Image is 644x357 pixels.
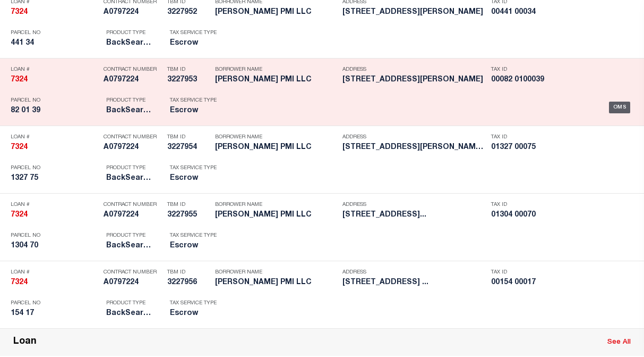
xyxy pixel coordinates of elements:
[106,39,154,48] h5: BackSearch,Escrow
[342,76,486,85] h5: 11 FOMAL CT BLACKWOOD NJ 08012-2415
[11,134,98,140] p: Loan #
[106,233,154,239] p: Product Type
[104,269,162,276] p: Contract Number
[215,134,337,140] p: Borrower Name
[491,202,573,208] p: Tax ID
[13,336,37,348] div: Loan
[106,309,154,318] h5: BackSearch,Escrow
[607,339,631,346] a: See All
[11,97,101,104] p: Parcel No
[170,309,223,318] h5: Escrow
[11,202,98,208] p: Loan #
[342,211,486,220] h5: 1185 Chestnut Street Camden, NJ...
[106,30,154,36] p: Product Type
[491,8,573,17] h5: 00441 00034
[167,211,210,220] h5: 3227955
[104,67,162,73] p: Contract Number
[11,39,101,48] h5: 441 34
[342,278,486,287] h5: 133 E FEDERAL ST BURLINGTON NJ ...
[170,30,223,36] p: Tax Service Type
[106,242,154,251] h5: BackSearch,Escrow
[104,76,162,85] h5: A0797224
[491,76,573,85] h5: 00082 0100039
[11,174,101,183] h5: 1327 75
[11,8,98,17] h5: 7324
[106,97,154,104] p: Product Type
[167,8,210,17] h5: 3227952
[491,269,573,276] p: Tax ID
[167,278,210,287] h5: 3227956
[215,76,337,85] h5: RUEHLE PMI LLC
[11,30,101,36] p: Parcel No
[215,278,337,287] h5: RUEHLE PMI LLC
[106,300,154,306] p: Product Type
[167,269,210,276] p: TBM ID
[11,300,101,306] p: Parcel No
[491,134,573,140] p: Tax ID
[104,143,162,152] h5: A0797224
[11,165,101,171] p: Parcel No
[11,309,101,318] h5: 154 17
[167,134,210,140] p: TBM ID
[11,9,28,16] strong: 7324
[491,143,573,152] h5: 01327 00075
[11,278,98,287] h5: 7324
[106,165,154,171] p: Product Type
[167,143,210,152] h5: 3227954
[342,202,486,208] p: Address
[11,143,98,152] h5: 7324
[215,269,337,276] p: Borrower Name
[104,134,162,140] p: Contract Number
[609,102,631,113] div: OMS
[11,67,98,73] p: Loan #
[215,211,337,220] h5: RUEHLE PMI LLC
[491,67,573,73] p: Tax ID
[491,211,573,220] h5: 01304 00070
[215,143,337,152] h5: RUEHLE PMI LLC
[170,300,223,306] p: Tax Service Type
[106,174,154,183] h5: BackSearch,Escrow
[491,278,573,287] h5: 00154 00017
[11,76,98,85] h5: 7324
[104,278,162,287] h5: A0797224
[170,106,223,115] h5: Escrow
[170,39,223,48] h5: Escrow
[342,67,486,73] p: Address
[167,202,210,208] p: TBM ID
[11,211,98,220] h5: 7324
[11,242,101,251] h5: 1304 70
[170,174,223,183] h5: Escrow
[104,211,162,220] h5: A0797224
[104,202,162,208] p: Contract Number
[342,134,486,140] p: Address
[342,143,486,152] h5: 1141 Whitman Avenue Camden, NJ ...
[215,202,337,208] p: Borrower Name
[106,106,154,115] h5: BackSearch,Escrow
[215,8,337,17] h5: RUEHLE PMI LLC
[342,8,486,17] h5: 1078 Morton Street Camden, NJ 08104
[104,8,162,17] h5: A0797224
[11,279,28,286] strong: 7324
[215,67,337,73] p: Borrower Name
[11,144,28,151] strong: 7324
[170,242,223,251] h5: Escrow
[11,76,28,84] strong: 7324
[170,233,223,239] p: Tax Service Type
[170,97,223,104] p: Tax Service Type
[342,269,486,276] p: Address
[11,269,98,276] p: Loan #
[167,76,210,85] h5: 3227953
[11,233,101,239] p: Parcel No
[167,67,210,73] p: TBM ID
[11,106,101,115] h5: 82 01 39
[11,211,28,219] strong: 7324
[170,165,223,171] p: Tax Service Type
